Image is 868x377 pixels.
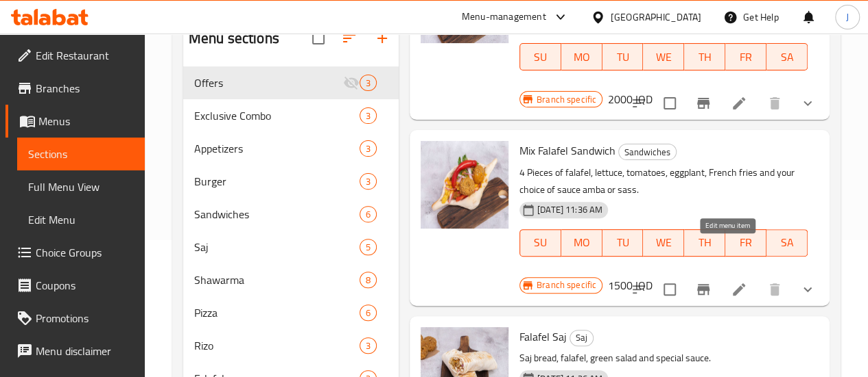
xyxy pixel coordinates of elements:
[687,273,720,306] button: Branch-specific-item
[360,109,376,122] span: 3
[17,170,145,203] a: Full Menu View
[5,302,145,335] a: Promotions
[360,239,377,255] div: items
[531,93,602,106] span: Branch specific
[648,47,679,67] span: WE
[194,272,360,288] span: Shawarma
[333,22,366,55] span: Sort sections
[725,229,766,257] button: FR
[531,278,602,291] span: Branch specific
[360,337,377,354] div: items
[766,229,808,257] button: SA
[648,233,679,252] span: WE
[846,10,849,25] span: J
[684,229,725,257] button: TH
[194,173,360,190] span: Burger
[602,229,644,257] button: TU
[532,203,608,216] span: [DATE] 11:36 AM
[183,132,399,165] div: Appetizers3
[17,203,145,236] a: Edit Menu
[360,304,377,321] div: items
[608,90,653,109] h6: 2000 IQD
[655,89,684,118] span: Select to update
[570,330,593,346] span: Saj
[183,66,399,99] div: Offers3
[360,307,376,320] span: 6
[194,337,360,354] span: Rizo
[519,229,561,257] button: SU
[643,229,684,257] button: WE
[183,263,399,296] div: Shawarma8
[519,350,808,367] p: Saj bread, falafel, green salad and special sauce.
[519,140,615,161] span: Mix Falafel Sandwich
[28,146,134,162] span: Sections
[462,9,546,25] div: Menu-management
[690,47,720,67] span: TH
[183,99,399,132] div: Exclusive Combo3
[360,107,377,124] div: items
[766,43,808,70] button: SA
[183,231,399,263] div: Saj5
[561,43,602,70] button: MO
[194,107,360,124] span: Exclusive Combo
[36,47,134,64] span: Edit Restaurant
[360,339,376,352] span: 3
[622,273,655,306] button: sort-choices
[360,272,377,288] div: items
[194,140,360,157] span: Appetizers
[360,140,377,157] div: items
[360,208,376,221] span: 6
[5,335,145,367] a: Menu disclaimer
[567,233,597,252] span: MO
[731,233,761,252] span: FR
[772,47,802,67] span: SA
[655,275,684,304] span: Select to update
[526,47,556,67] span: SU
[194,239,360,255] span: Saj
[366,22,399,55] button: Add section
[611,10,701,25] div: [GEOGRAPHIC_DATA]
[360,142,376,155] span: 3
[5,105,145,138] a: Menus
[608,47,638,67] span: TU
[360,173,377,190] div: items
[619,144,676,160] span: Sandwiches
[608,233,638,252] span: TU
[684,43,725,70] button: TH
[360,206,377,222] div: items
[731,47,761,67] span: FR
[602,43,644,70] button: TU
[690,233,720,252] span: TH
[194,75,343,91] span: Offers
[772,233,802,252] span: SA
[36,343,134,359] span: Menu disclaimer
[343,75,360,91] svg: Inactive section
[731,95,747,112] a: Edit menu item
[608,276,653,295] h6: 1500 IQD
[799,281,816,298] svg: Show Choices
[360,77,376,90] span: 3
[189,28,279,49] h2: Menu sections
[183,329,399,362] div: Rizo3
[570,330,594,346] div: Saj
[194,304,360,321] span: Pizza
[561,229,602,257] button: MO
[38,113,134,129] span: Menus
[5,72,145,105] a: Branches
[194,206,360,222] div: Sandwiches
[687,87,720,120] button: Branch-specific-item
[360,75,377,91] div: items
[791,87,824,120] button: show more
[519,43,561,70] button: SU
[360,175,376,188] span: 3
[36,244,134,261] span: Choice Groups
[304,24,333,53] span: Select all sections
[618,144,677,160] div: Sandwiches
[5,236,145,269] a: Choice Groups
[36,80,134,96] span: Branches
